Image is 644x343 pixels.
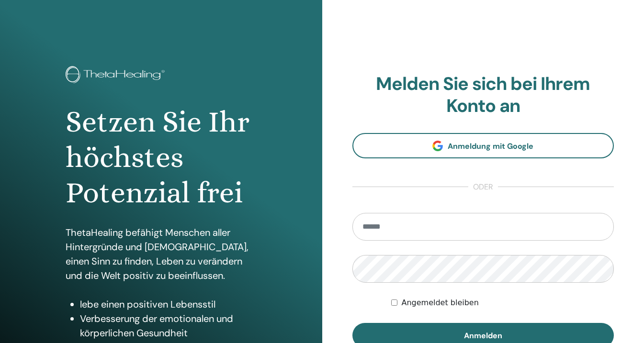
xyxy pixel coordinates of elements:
[464,331,502,341] span: Anmelden
[80,311,256,340] li: Verbesserung der emotionalen und körperlichen Gesundheit
[66,104,256,211] h1: Setzen Sie Ihr höchstes Potenzial frei
[401,297,478,309] label: Angemeldet bleiben
[80,297,256,311] li: lebe einen positiven Lebensstil
[468,181,498,193] span: oder
[66,225,256,283] p: ThetaHealing befähigt Menschen aller Hintergründe und [DEMOGRAPHIC_DATA], einen Sinn zu finden, L...
[352,73,614,117] h2: Melden Sie sich bei Ihrem Konto an
[352,133,614,158] a: Anmeldung mit Google
[391,297,614,309] div: Keep me authenticated indefinitely or until I manually logout
[448,141,533,151] span: Anmeldung mit Google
